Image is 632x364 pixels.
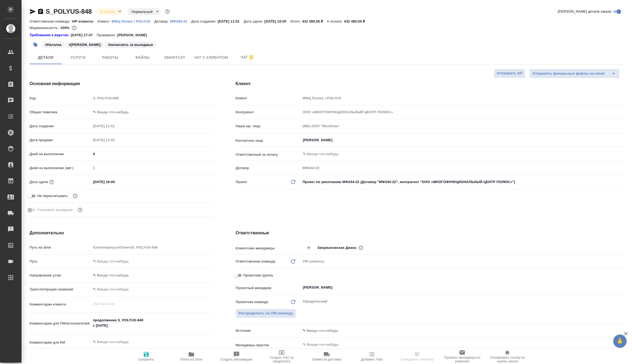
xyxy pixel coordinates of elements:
p: #[PERSON_NAME] [69,42,100,48]
p: Комментарии клиента [30,302,91,307]
p: Дней на выполнение (авт.) [30,165,91,171]
p: Итого: [290,19,302,23]
button: Скопировать ссылку для ЯМессенджера [30,8,36,15]
a: Требования к верстке: [30,32,71,38]
p: Проект [236,179,247,185]
p: #начислить за выходные [108,42,153,48]
input: Пустое поле [301,108,626,116]
p: Направление услуг [30,273,91,278]
button: Добавить Todo [349,349,394,364]
input: ✎ Введи что-нибудь [91,257,214,265]
div: split button [530,69,620,78]
p: Ответственная команда: [30,19,72,23]
button: Папка на Drive [169,349,214,364]
h4: Дополнительно [30,230,214,236]
button: Добавить менеджера [302,241,315,254]
button: Скопировать ссылку [37,8,44,15]
button: Отправить КП [494,69,525,78]
h4: Клиент [236,81,626,87]
p: Контактное лицо [236,138,301,143]
input: ✎ Введи что-нибудь [91,285,214,293]
span: Файлы [130,54,155,61]
p: 100% [60,26,71,30]
div: Нажми, чтобы открыть папку с инструкцией [30,32,71,38]
span: Скопировать ссылку на оценку заказа [488,356,527,363]
p: Проектный менеджер [236,285,301,291]
input: ✎ Введи что-нибудь [91,178,138,186]
div: Звержановская Диана [317,244,365,251]
p: Путь на drive [30,245,91,250]
div: ✎ Введи что-нибудь [303,328,620,333]
span: Наталка [41,42,65,47]
p: Источник [236,328,301,333]
p: Комментарии для ПМ/исполнителей [30,321,91,326]
span: Учитывать выходные [37,207,73,213]
p: [DATE] 17:47 [71,32,97,38]
div: ✎ Введи что-нибудь [93,273,208,278]
input: ✎ Введи что-нибудь [91,150,214,158]
input: Пустое поле [91,136,138,144]
span: Распределить на ПМ-команду [239,310,293,316]
span: Работы [97,54,123,61]
button: Сохранить [124,349,169,364]
button: Призвать менеджера по развитию [440,349,485,364]
span: начислить за выходные [104,42,157,47]
svg: Отписаться [248,54,254,61]
button: Распределить на ПМ-команду [236,309,296,318]
input: ✎ Введи что-нибудь [302,341,606,348]
input: Пустое поле [91,94,214,102]
div: ✎ Введи что-нибудь [91,271,214,280]
p: Дата создания: [191,19,217,23]
div: Проект по умолчанию МФ244-22 (Договор "МФ244-22", контрагент "ООО «МНОГОФУНКЦИОНАЛЬНЫЙ ЦЕНТР ПОЛЮ... [301,177,626,187]
button: Если добавить услуги и заполнить их объемом, то дата рассчитается автоматически [48,179,55,185]
span: Определить тематику [401,358,433,361]
input: Пустое поле [301,94,626,102]
span: Отправить финальные файлы на email [533,71,605,77]
input: Пустое поле [91,164,214,172]
p: Ответственный за оплату [236,152,301,157]
p: Клиент [236,96,301,101]
div: VIP клиенты [301,257,626,266]
button: В работе [99,9,116,14]
button: Создать рекламацию [214,349,259,364]
a: МФЦ Полюс / POLYUS [112,19,154,23]
p: Дата сдачи: [244,19,264,23]
p: Транслитерация названий [30,287,91,292]
span: Заявка на доставку [312,358,341,361]
button: 0.00 RUB; [71,24,78,31]
p: VIP клиенты [72,19,98,23]
input: ✎ Введи что-нибудь [302,151,606,157]
span: Проектная группа [243,273,273,278]
p: 432 480,00 ₽ [302,19,327,23]
h4: Ответственные [236,230,626,236]
span: Добавить Todo [361,358,383,361]
span: Чат с клиентом [194,54,228,61]
button: Добавить тэг [30,39,41,51]
input: Пустое поле [91,122,138,130]
p: Комментарии для КМ [30,340,91,345]
p: Дней на выполнение [30,151,91,157]
button: Включи, если не хочешь, чтобы указанная дата сдачи изменилась после переставления заказа в 'Подтв... [72,192,79,199]
div: ✎ Введи что-нибудь [91,108,214,117]
input: Пустое поле [91,243,214,251]
div: ✎ Введи что-нибудь [301,326,626,335]
button: Выбери, если сб и вс нужно считать рабочими днями для выполнения заказа. [77,206,84,213]
p: Клиент: [98,19,112,23]
p: Наше юр. лицо [236,123,301,129]
p: Менеджеры верстки [236,343,301,348]
input: Пустое поле [301,164,626,172]
p: Клиентские менеджеры [236,246,301,251]
p: 432 480,00 ₽ [344,19,369,23]
p: Общая тематика [30,110,91,115]
button: Нормальный [130,9,154,14]
p: Дата сдачи [30,179,48,185]
button: Open [623,287,624,288]
span: Призвать менеджера по развитию [443,356,482,363]
p: #Наталка [45,42,61,48]
span: [PERSON_NAME] детали заказа [558,9,611,14]
button: Open [623,247,624,248]
p: Договор [236,165,301,171]
span: Smartcat [162,54,188,61]
p: Дата продажи [30,137,91,143]
span: Отправить КП [497,70,522,77]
